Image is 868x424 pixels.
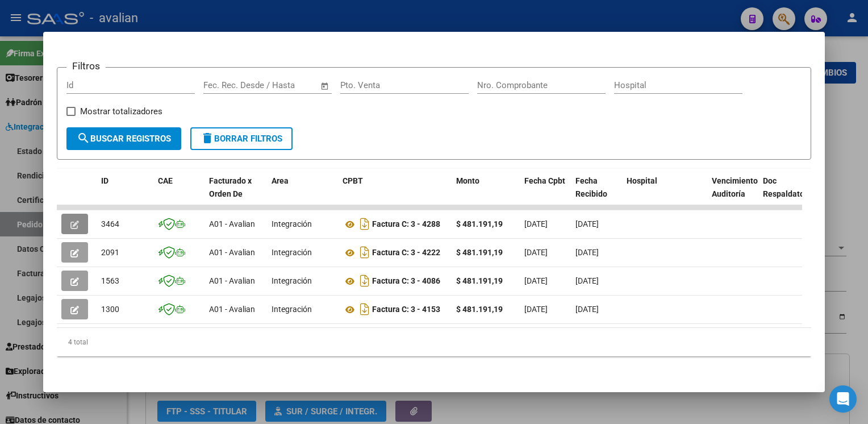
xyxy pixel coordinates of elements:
[575,276,599,285] span: [DATE]
[357,272,372,290] i: Descargar documento
[80,105,162,118] span: Mostrar totalizadores
[456,305,503,314] strong: $ 481.191,19
[357,243,372,261] i: Descargar documento
[209,276,255,285] span: A01 - Avalian
[101,176,108,185] span: ID
[372,248,440,257] strong: Factura C: 3 - 4222
[372,220,440,229] strong: Factura C: 3 - 4288
[101,219,119,228] span: 3464
[66,127,181,150] button: Buscar Registros
[758,169,827,219] datatable-header-cell: Doc Respaldatoria
[272,248,312,257] span: Integración
[372,305,440,314] strong: Factura C: 3 - 4153
[575,219,599,228] span: [DATE]
[205,169,267,219] datatable-header-cell: Facturado x Orden De
[707,169,758,219] datatable-header-cell: Vencimiento Auditoría
[201,131,214,145] mat-icon: delete
[267,169,338,219] datatable-header-cell: Area
[272,276,312,285] span: Integración
[357,215,372,233] i: Descargar documento
[209,176,252,198] span: Facturado x Orden De
[209,219,255,228] span: A01 - Avalian
[829,385,857,413] div: Open Intercom Messenger
[357,300,372,318] i: Descargar documento
[209,248,255,257] span: A01 - Avalian
[575,248,599,257] span: [DATE]
[203,80,240,90] input: Start date
[524,276,548,285] span: [DATE]
[524,248,548,257] span: [DATE]
[456,248,503,257] strong: $ 481.191,19
[153,169,205,219] datatable-header-cell: CAE
[158,176,173,185] span: CAE
[575,305,599,314] span: [DATE]
[456,176,479,185] span: Monto
[571,169,622,219] datatable-header-cell: Fecha Recibido
[372,277,440,286] strong: Factura C: 3 - 4086
[66,59,106,73] h3: Filtros
[622,169,707,219] datatable-header-cell: Hospital
[524,305,548,314] span: [DATE]
[452,169,520,219] datatable-header-cell: Monto
[272,219,312,228] span: Integración
[251,80,306,90] input: End date
[101,248,119,257] span: 2091
[524,219,548,228] span: [DATE]
[456,219,503,228] strong: $ 481.191,19
[520,169,571,219] datatable-header-cell: Fecha Cpbt
[318,80,331,93] button: Open calendar
[101,305,119,314] span: 1300
[272,305,312,314] span: Integración
[338,169,452,219] datatable-header-cell: CPBT
[343,176,363,185] span: CPBT
[190,127,293,150] button: Borrar Filtros
[712,176,758,198] span: Vencimiento Auditoría
[209,305,255,314] span: A01 - Avalian
[57,328,811,356] div: 4 total
[101,276,119,285] span: 1563
[97,169,153,219] datatable-header-cell: ID
[77,131,90,145] mat-icon: search
[524,176,565,185] span: Fecha Cpbt
[272,176,289,185] span: Area
[575,176,607,198] span: Fecha Recibido
[77,134,171,144] span: Buscar Registros
[456,276,503,285] strong: $ 481.191,19
[201,134,282,144] span: Borrar Filtros
[627,176,657,185] span: Hospital
[763,176,814,198] span: Doc Respaldatoria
